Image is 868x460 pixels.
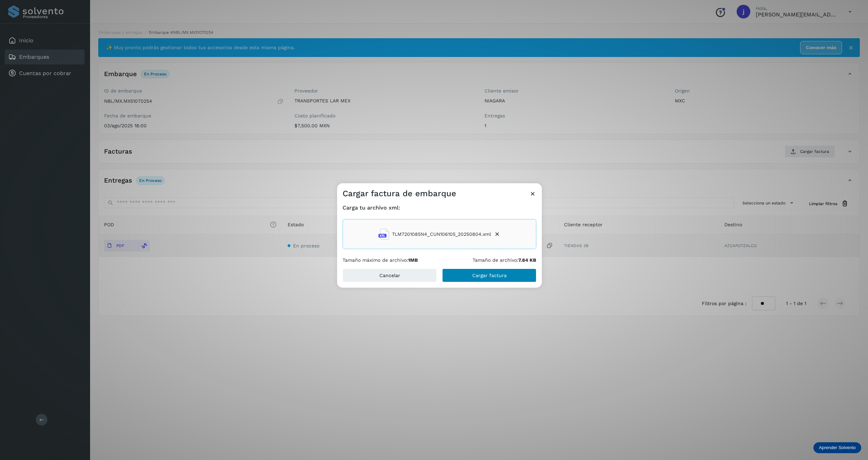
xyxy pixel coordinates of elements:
[343,269,437,282] button: Cancelar
[343,204,536,211] h4: Carga tu archivo xml:
[343,189,456,199] h3: Cargar factura de embarque
[813,442,861,453] div: Aprender Solvento
[379,273,400,278] span: Cancelar
[392,231,491,238] span: TLM7201085N4_CUN106105_20250804.xml
[442,269,536,282] button: Cargar factura
[408,257,418,263] b: 1MB
[819,445,856,450] p: Aprender Solvento
[473,257,536,263] p: Tamaño de archivo:
[518,257,536,263] b: 7.84 KB
[472,273,507,278] span: Cargar factura
[343,257,418,263] p: Tamaño máximo de archivo:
